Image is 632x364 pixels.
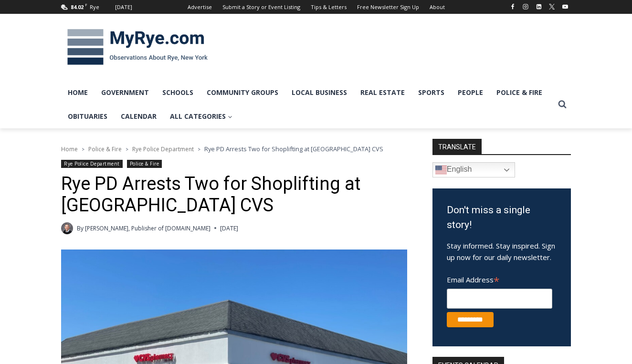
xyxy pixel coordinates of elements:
[411,81,451,104] a: Sports
[90,3,99,11] div: Rye
[170,111,232,122] span: All Categories
[163,104,239,128] a: All Categories
[546,1,558,12] a: X
[115,3,132,11] div: [DATE]
[198,146,200,153] span: >
[85,2,87,7] span: F
[447,203,557,233] h3: Don't miss a single story!
[95,81,156,104] a: Government
[354,81,411,104] a: Real Estate
[432,162,515,177] a: English
[61,160,123,168] a: Rye Police Department
[71,3,84,10] span: 84.02
[127,160,162,168] a: Police & Fire
[88,145,122,153] a: Police & Fire
[507,1,518,12] a: Facebook
[82,146,84,153] span: >
[435,164,447,176] img: en
[204,145,383,153] span: Rye PD Arrests Two for Shoplifting at [GEOGRAPHIC_DATA] CVS
[200,81,285,104] a: Community Groups
[61,222,73,234] a: Author image
[447,240,557,263] p: Stay informed. Stay inspired. Sign up now for our daily newsletter.
[220,224,238,233] time: [DATE]
[114,104,163,128] a: Calendar
[447,270,552,287] label: Email Address
[61,145,78,153] a: Home
[61,22,214,72] img: MyRye.com
[520,1,531,12] a: Instagram
[156,81,200,104] a: Schools
[451,81,490,104] a: People
[490,81,549,104] a: Police & Fire
[285,81,354,104] a: Local Business
[533,1,545,12] a: Linkedin
[61,81,554,129] nav: Primary Navigation
[61,104,114,128] a: Obituaries
[61,81,95,104] a: Home
[77,224,84,233] span: By
[61,144,407,154] nav: Breadcrumbs
[61,173,407,217] h1: Rye PD Arrests Two for Shoplifting at [GEOGRAPHIC_DATA] CVS
[132,145,194,153] a: Rye Police Department
[432,139,482,154] strong: TRANSLATE
[85,224,211,232] a: [PERSON_NAME], Publisher of [DOMAIN_NAME]
[559,1,571,12] a: YouTube
[126,146,128,153] span: >
[554,96,571,113] button: View Search Form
